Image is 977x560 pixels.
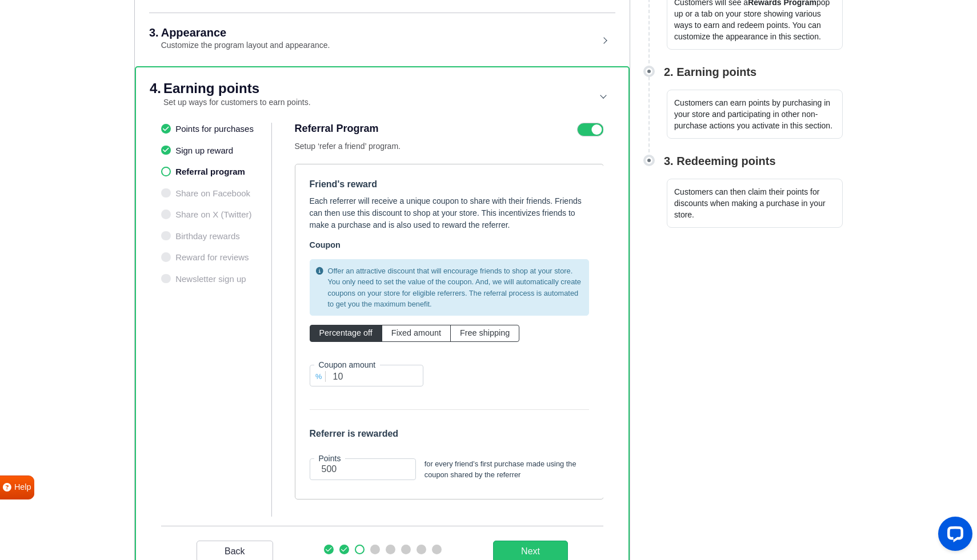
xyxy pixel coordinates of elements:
h2: Earning points [163,82,311,95]
iframe: LiveChat chat widget [929,512,977,560]
small: for every friend’s first purchase made using the coupon shared by the referrer [425,458,589,480]
p: Customers can then claim their points for discounts when making a purchase in your store. [667,179,843,228]
span: Free shipping [460,328,510,337]
div: % [312,371,326,382]
h6: Friend's reward [310,179,589,190]
small: Set up ways for customers to earn points. [163,98,311,107]
h3: 3. Redeeming points [664,152,776,170]
h2: 3. [149,27,159,52]
label: Points [314,453,346,465]
h2: Appearance [161,27,330,38]
p: Setup ‘refer a friend’ program. [295,140,524,152]
small: Customize the program layout and appearance. [161,41,330,50]
p: Each referrer will receive a unique coupon to share with their friends. Friends can then use this... [310,195,589,231]
p: Customers can earn points by purchasing in your store and participating in other non-purchase act... [667,90,843,139]
h3: 2. Earning points [664,63,756,80]
span: Help [14,481,31,494]
label: Coupon amount [314,358,381,370]
span: Fixed amount [391,328,441,337]
h3: Referral Program [295,123,524,135]
h2: 4. [150,82,161,109]
li: PointsProgram [161,123,271,136]
span: Percentage off [319,328,373,337]
h5: Coupon [310,240,589,250]
h6: Referrer is rewarded [310,428,589,439]
span: SignupBonus [339,545,349,554]
span: Offer an attractive discount that will encourage friends to shop at your store. You only need to ... [328,265,583,309]
li: SignupBonus [161,144,271,158]
span: PointsProgram [324,545,334,554]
